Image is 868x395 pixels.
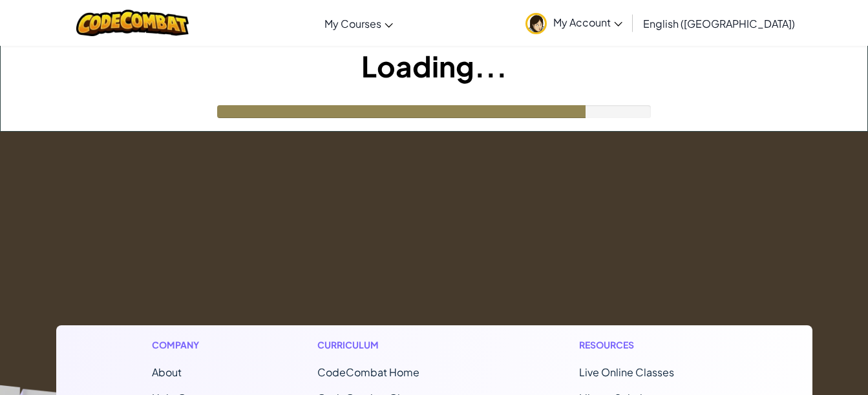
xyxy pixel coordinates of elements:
[579,365,674,379] a: Live Online Classes
[637,6,801,41] a: English ([GEOGRAPHIC_DATA])
[579,338,717,352] h1: Resources
[324,17,381,30] span: My Courses
[317,365,419,379] span: CodeCombat Home
[1,46,867,86] h1: Loading...
[317,338,474,352] h1: Curriculum
[519,3,629,43] a: My Account
[643,17,795,30] span: English ([GEOGRAPHIC_DATA])
[553,15,622,29] span: My Account
[76,10,189,36] img: CodeCombat logo
[152,365,182,379] a: About
[318,6,399,41] a: My Courses
[152,338,212,352] h1: Company
[525,13,547,34] img: avatar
